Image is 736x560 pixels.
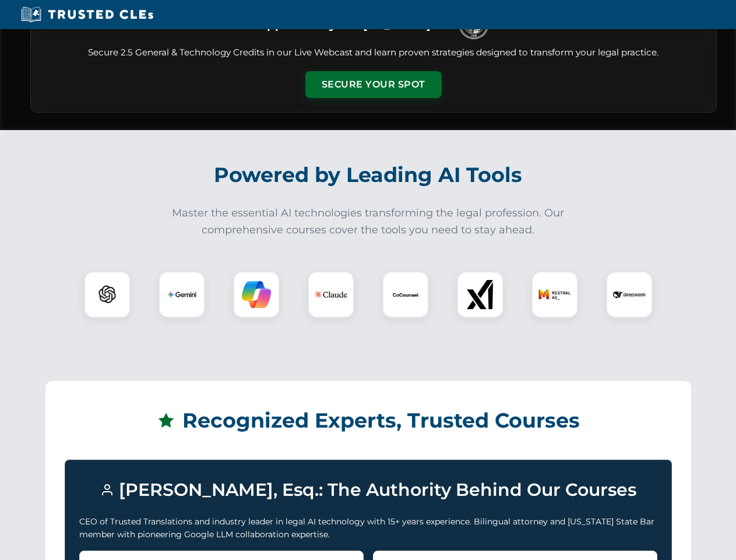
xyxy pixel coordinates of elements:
[79,515,657,541] p: CEO of Trusted Translations and industry leader in legal AI technology with 15+ years experience....
[391,280,420,309] img: CoCounsel Logo
[308,271,354,318] div: Claude
[538,278,571,311] img: Mistral AI Logo
[242,280,271,309] img: Copilot Logo
[233,271,280,318] div: Copilot
[531,271,578,318] div: Mistral AI
[315,278,347,311] img: Claude Logo
[613,278,646,311] img: DeepSeek Logo
[382,271,429,318] div: CoCounsel
[159,271,205,318] div: Gemini
[84,271,131,318] div: ChatGPT
[606,271,653,318] div: DeepSeek
[65,400,672,441] h2: Recognized Experts, Trusted Courses
[79,474,657,506] h3: [PERSON_NAME], Esq.: The Authority Behind Our Courses
[167,280,196,309] img: Gemini Logo
[45,46,702,60] p: Secure 2.5 General & Technology Credits in our Live Webcast and learn proven strategies designed ...
[466,280,495,309] img: xAI Logo
[457,271,503,318] div: xAI
[45,155,691,195] h2: Powered by Leading AI Tools
[17,6,157,23] img: Trusted CLEs
[164,205,572,239] p: Master the essential AI technologies transforming the legal profession. Our comprehensive courses...
[90,278,124,311] img: ChatGPT Logo
[305,71,442,98] button: Secure Your Spot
